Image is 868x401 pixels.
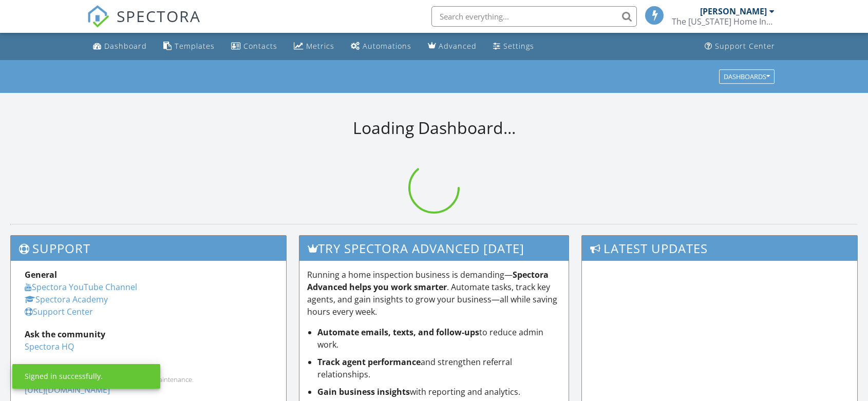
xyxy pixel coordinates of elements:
[724,73,770,80] div: Dashboards
[11,236,286,261] h3: Support
[25,384,110,395] a: [URL][DOMAIN_NAME]
[317,386,410,397] strong: Gain business insights
[317,356,561,380] li: and strengthen referral relationships.
[317,386,561,398] li: with reporting and analytics.
[25,363,272,375] div: Status
[317,356,421,368] strong: Track agent performance
[25,269,57,280] strong: General
[25,371,103,381] div: Signed in successfully.
[227,37,281,56] a: Contacts
[307,269,561,318] p: Running a home inspection business is demanding— . Automate tasks, track key agents, and gain ins...
[87,14,201,35] a: SPECTORA
[700,6,767,16] div: [PERSON_NAME]
[104,41,147,51] div: Dashboard
[363,41,411,51] div: Automations
[317,327,479,338] strong: Automate emails, texts, and follow-ups
[175,41,215,51] div: Templates
[299,236,569,261] h3: Try spectora advanced [DATE]
[719,69,775,84] button: Dashboards
[317,326,561,351] li: to reduce admin work.
[25,328,272,340] div: Ask the community
[582,236,857,261] h3: Latest Updates
[347,37,416,56] a: Automations (Basic)
[25,294,108,305] a: Spectora Academy
[25,341,74,352] a: Spectora HQ
[424,37,481,56] a: Advanced
[489,37,538,56] a: Settings
[243,41,277,51] div: Contacts
[87,5,109,28] img: The Best Home Inspection Software - Spectora
[117,5,201,27] span: SPECTORA
[25,281,137,293] a: Spectora YouTube Channel
[715,41,775,51] div: Support Center
[290,37,338,56] a: Metrics
[672,16,775,27] div: The Vermont Home Inspection Company LLC
[159,37,219,56] a: Templates
[439,41,477,51] div: Advanced
[431,6,637,27] input: Search everything...
[306,41,334,51] div: Metrics
[89,37,151,56] a: Dashboard
[307,269,549,293] strong: Spectora Advanced helps you work smarter
[25,306,93,317] a: Support Center
[503,41,534,51] div: Settings
[701,37,779,56] a: Support Center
